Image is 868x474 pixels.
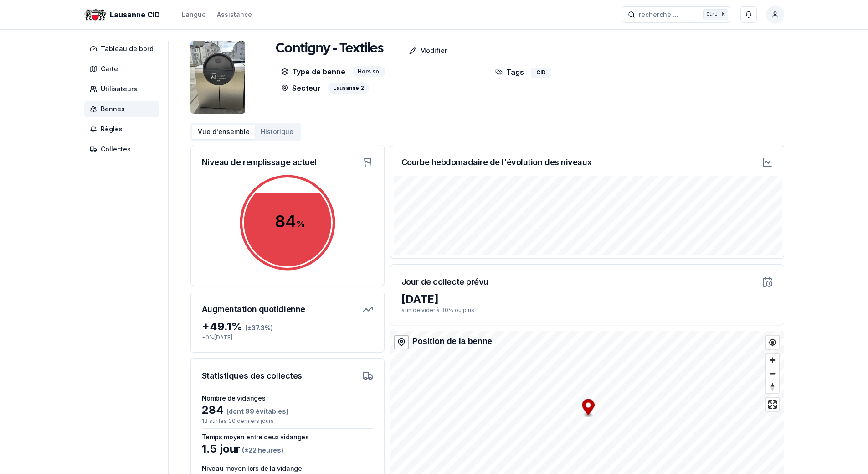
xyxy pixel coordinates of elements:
div: Hors sol [353,66,385,77]
p: Secteur [281,83,321,94]
button: Langue [182,9,206,20]
h3: Courbe hebdomadaire de l'évolution des niveaux [401,156,591,169]
button: recherche ...Ctrl+K [622,6,731,23]
button: Zoom out [766,367,779,380]
div: CID [531,68,551,78]
img: bin Image [190,41,245,114]
div: [DATE] [401,292,773,307]
h3: Jour de collecte prévu [401,276,488,288]
span: (dont 99 évitables) [224,407,288,415]
span: recherche ... [639,10,678,19]
button: Historique [255,125,299,139]
div: Map marker [582,399,594,418]
span: (± 22 heures ) [241,446,283,454]
h3: Nombre de vidanges [202,394,373,403]
button: Enter fullscreen [766,398,779,411]
a: Collectes [84,141,163,157]
p: afin de vider à 80% ou plus [401,307,773,314]
h3: Niveau de remplissage actuel [202,156,317,169]
p: Type de benne [281,66,345,77]
div: Lausanne 2 [328,83,369,94]
h3: Temps moyen entre deux vidanges [202,432,373,442]
a: Règles [84,121,163,137]
h3: Augmentation quotidienne [202,303,305,316]
span: Utilisateurs [101,84,137,94]
p: 18 sur les 30 derniers jours [202,417,373,425]
button: Find my location [766,336,779,349]
h3: Statistiques des collectes [202,370,302,382]
span: Lausanne CID [110,9,160,20]
div: Position de la benne [412,335,492,348]
a: Carte [84,61,163,77]
span: (± 37.3 %) [245,324,273,332]
span: Collectes [101,145,131,154]
h1: Contigny - Textiles [276,41,384,57]
div: + 49.1 % [202,319,373,334]
span: Bennes [101,104,125,114]
p: + 0 % [DATE] [202,334,373,341]
button: Reset bearing to north [766,380,779,393]
p: Tags [495,66,524,78]
span: Carte [101,64,118,73]
img: Lausanne CID Logo [84,4,106,26]
span: Reset bearing to north [766,380,779,393]
div: 1.5 jour [202,442,373,456]
div: 284 [202,403,373,417]
a: Modifier [384,42,454,60]
div: Langue [182,10,206,19]
a: Bennes [84,101,163,117]
h3: Niveau moyen lors de la vidange [202,464,373,473]
a: Tableau de bord [84,41,163,57]
a: Lausanne CID [84,9,164,20]
a: Utilisateurs [84,81,163,97]
p: Modifier [420,46,447,55]
button: Vue d'ensemble [192,125,255,139]
span: Règles [101,125,123,134]
button: Zoom in [766,354,779,367]
a: Assistance [217,9,252,20]
span: Tableau de bord [101,44,154,53]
